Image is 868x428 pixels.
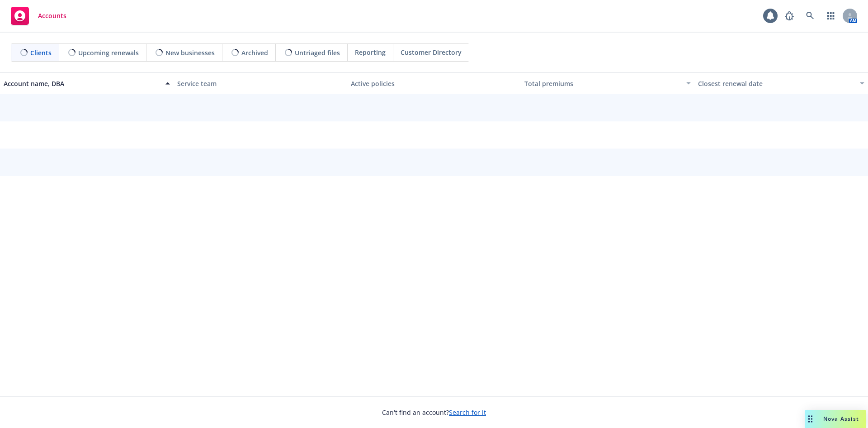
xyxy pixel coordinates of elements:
a: Search [801,7,819,25]
span: Archived [241,48,268,58]
div: Drag to move [805,410,816,428]
div: Account name, DBA [4,79,160,88]
span: New businesses [165,48,215,58]
span: Nova Assist [823,415,859,423]
span: Reporting [355,48,386,57]
div: Active policies [351,79,517,88]
a: Search for it [449,408,486,417]
span: Customer Directory [401,48,462,57]
div: Closest renewal date [698,79,854,88]
div: Service team [177,79,344,88]
button: Closest renewal date [694,72,868,94]
a: Accounts [7,3,70,29]
a: Report a Bug [780,7,798,25]
button: Service team [174,72,347,94]
span: Upcoming renewals [78,48,139,58]
button: Nova Assist [805,410,866,428]
span: Accounts [38,12,66,19]
div: Total premiums [524,79,681,88]
span: Clients [30,48,52,58]
button: Active policies [347,72,521,94]
button: Total premiums [521,72,694,94]
span: Untriaged files [295,48,340,58]
span: Can't find an account? [382,408,486,417]
a: Switch app [822,7,840,25]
